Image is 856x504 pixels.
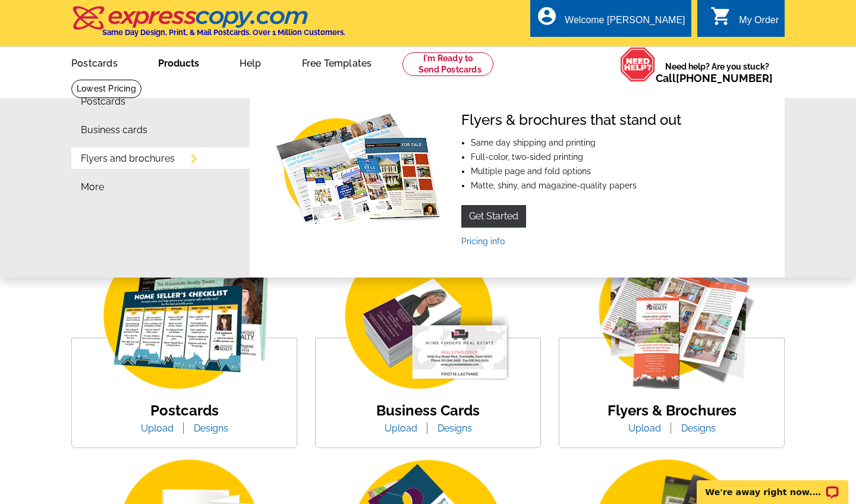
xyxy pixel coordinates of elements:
a: Postcards [52,48,137,76]
a: Upload [132,423,182,434]
a: Upload [376,423,426,434]
a: Business cards [81,125,147,135]
a: Business Cards [376,402,480,419]
a: Pricing info [461,237,505,246]
iframe: LiveChat chat widget [689,467,856,504]
a: Help [221,48,281,76]
a: Free Templates [283,48,391,76]
a: [PHONE_NUMBER] [676,72,773,84]
h4: Same Day Design, Print, & Mail Postcards. Over 1 Million Customers. [102,28,345,37]
a: Designs [672,423,725,434]
a: Designs [429,423,481,434]
img: help [620,47,656,82]
li: Matte, shiny, and magazine-quality papers [471,181,681,190]
div: Welcome [PERSON_NAME] [565,15,685,31]
a: Postcards [81,97,125,106]
a: Flyers and brochures [81,154,175,163]
h4: Flyers & brochures that stand out [461,112,681,129]
a: Flyers & Brochures [608,402,737,419]
a: Upload [619,423,670,434]
img: business-card.png [327,238,529,395]
a: shopping_cart My Order [710,13,779,28]
span: Need help? Are you stuck? [656,61,779,84]
i: shopping_cart [710,5,732,27]
i: account_circle [536,5,558,27]
img: flyer-card.png [571,238,773,395]
span: Call [656,72,773,84]
a: Same Day Design, Print, & Mail Postcards. Over 1 Million Customers. [71,14,345,37]
li: Full-color, two-sided printing [471,153,681,161]
a: Products [139,48,218,76]
a: Designs [185,423,237,434]
li: Multiple page and fold options [471,167,681,175]
img: img_postcard.png [83,238,285,395]
a: More [81,182,104,192]
a: Postcards [150,402,219,419]
li: Same day shipping and printing [471,138,681,147]
a: Get Started [461,205,526,228]
img: Flyers & brochures that stand out [271,112,442,231]
div: My Order [739,15,779,31]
